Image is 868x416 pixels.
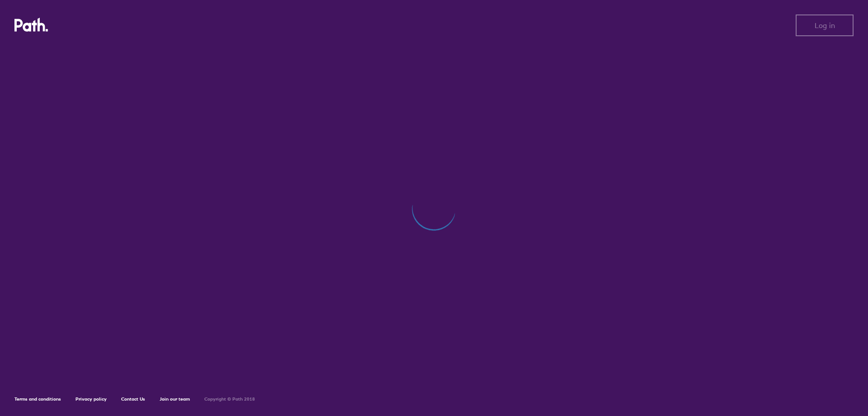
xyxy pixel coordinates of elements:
[75,396,107,402] a: Privacy policy
[204,397,255,402] h6: Copyright © Path 2018
[160,396,190,402] a: Join our team
[14,396,61,402] a: Terms and conditions
[815,21,835,29] span: Log in
[121,396,145,402] a: Contact Us
[796,14,854,36] button: Log in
